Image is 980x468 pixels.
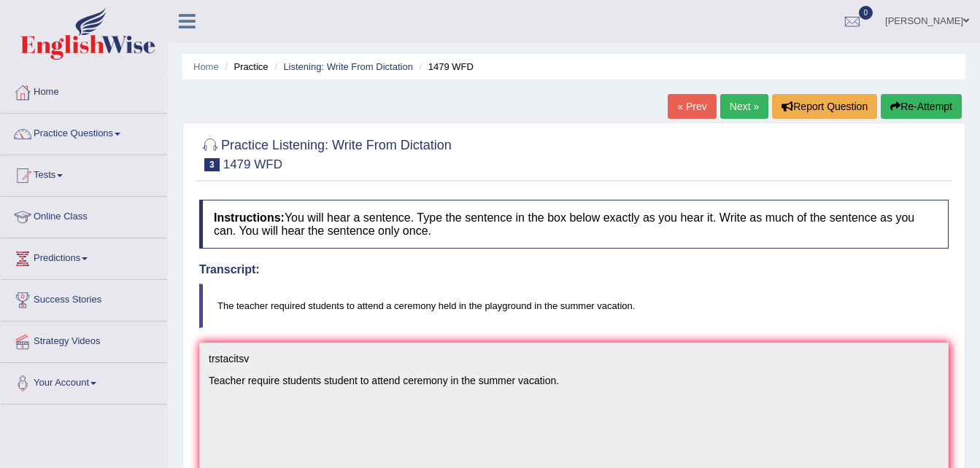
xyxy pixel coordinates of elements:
[859,6,873,20] span: 0
[1,280,167,316] a: Success Stories
[199,135,452,171] h2: Practice Listening: Write From Dictation
[214,211,285,224] b: Instructions:
[720,94,768,119] a: Next »
[204,158,220,171] span: 3
[223,157,282,171] small: 1479 WFD
[881,94,962,119] button: Re-Attempt
[1,197,167,233] a: Online Class
[1,155,167,192] a: Tests
[668,94,716,119] a: « Prev
[1,363,167,399] a: Your Account
[1,114,167,150] a: Practice Questions
[193,61,219,72] a: Home
[416,60,474,74] li: 1479 WFD
[199,284,949,328] blockquote: The teacher required students to attend a ceremony held in the playground in the summer vacation.
[1,238,167,275] a: Predictions
[199,200,949,249] h4: You will hear a sentence. Type the sentence in the box below exactly as you hear it. Write as muc...
[221,60,268,74] li: Practice
[1,72,167,109] a: Home
[772,94,877,119] button: Report Question
[283,61,413,72] a: Listening: Write From Dictation
[1,321,167,358] a: Strategy Videos
[199,263,949,276] h4: Transcript:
